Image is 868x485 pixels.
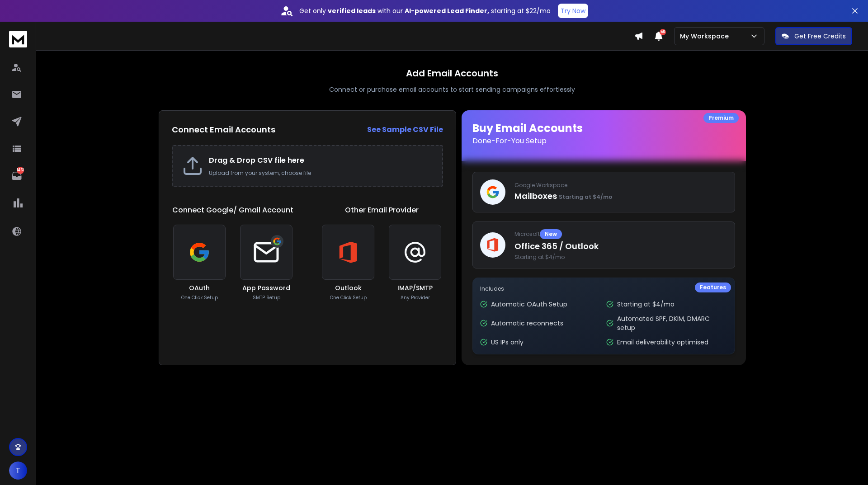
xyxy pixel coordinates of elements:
p: My Workspace [680,32,732,41]
span: Starting at $4/mo [514,254,727,261]
p: Office 365 / Outlook [514,240,727,253]
a: 1461 [8,167,26,185]
p: Get only with our starting at $22/mo [299,6,551,15]
p: Automated SPF, DKIM, DMARC setup [617,314,727,332]
a: See Sample CSV File [367,124,443,135]
h1: Add Email Accounts [406,67,498,80]
p: Connect or purchase email accounts to start sending campaigns effortlessly [329,85,575,94]
p: Email deliverability optimised [617,338,708,347]
button: T [9,461,27,480]
p: One Click Setup [330,294,367,301]
p: Microsoft [514,229,727,239]
h1: Connect Google/ Gmail Account [172,205,293,216]
div: New [540,229,562,239]
p: Any Provider [401,294,430,301]
img: logo [9,31,27,47]
div: Premium [703,113,739,123]
p: SMTP Setup [253,294,280,301]
h3: IMAP/SMTP [397,283,433,292]
h1: Buy Email Accounts [472,121,735,146]
h2: Drag & Drop CSV file here [209,155,433,166]
span: Starting at $4/mo [559,193,612,201]
button: Try Now [558,4,588,18]
p: Upload from your system, choose file [209,170,433,177]
p: Includes [480,285,727,292]
span: 50 [660,29,666,35]
p: Automatic OAuth Setup [491,300,567,309]
p: Google Workspace [514,182,727,189]
h2: Connect Email Accounts [172,123,275,136]
p: US IPs only [491,338,524,347]
p: Get Free Credits [794,32,846,41]
p: Done-For-You Setup [472,136,735,146]
strong: verified leads [328,6,376,15]
p: Starting at $4/mo [617,300,675,309]
h1: Other Email Provider [345,205,419,216]
p: Automatic reconnects [491,319,563,328]
div: Features [695,283,731,292]
h3: OAuth [189,283,210,292]
p: Mailboxes [514,190,727,202]
h3: App Password [242,283,290,292]
p: 1461 [17,167,24,174]
strong: AI-powered Lead Finder, [405,6,489,15]
h3: Outlook [335,283,362,292]
button: Get Free Credits [775,27,852,45]
p: Try Now [561,6,585,15]
p: One Click Setup [181,294,218,301]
